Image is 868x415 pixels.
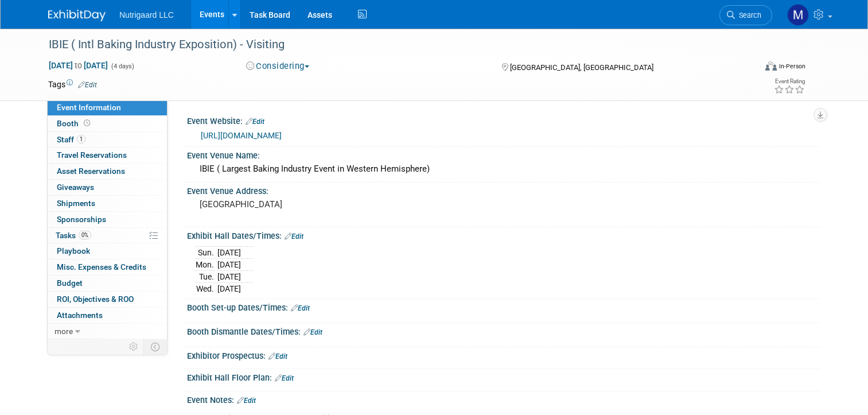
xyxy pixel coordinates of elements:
[48,132,167,148] a: Staff1
[57,311,103,320] span: Attachments
[510,63,653,72] span: [GEOGRAPHIC_DATA], [GEOGRAPHIC_DATA]
[110,63,134,70] span: (4 days)
[285,232,303,241] a: Edit
[196,259,217,271] td: Mon.
[124,339,144,354] td: Personalize Event Tab Strip
[57,278,83,288] span: Budget
[187,113,820,127] div: Event Website:
[56,231,91,240] span: Tasks
[48,10,106,21] img: ExhibitDay
[48,100,167,115] a: Event Information
[200,199,438,210] pre: [GEOGRAPHIC_DATA]
[48,212,167,227] a: Sponsorships
[246,118,264,126] a: Edit
[48,164,167,179] a: Asset Reservations
[187,369,820,384] div: Exhibit Hall Floor Plan:
[48,196,167,211] a: Shipments
[48,228,167,243] a: Tasks0%
[196,283,217,295] td: Wed.
[779,62,805,71] div: In-Person
[187,147,820,161] div: Event Venue Name:
[57,199,95,208] span: Shipments
[57,246,90,255] span: Playbook
[242,60,314,72] button: Considering
[196,160,811,178] div: IBIE ( Largest Baking Industry Event in Western Hemisphere)
[57,294,134,304] span: ROI, Objectives & ROO
[57,103,121,112] span: Event Information
[57,262,146,272] span: Misc. Expenses & Credits
[48,276,167,291] a: Budget
[48,259,167,275] a: Misc. Expenses & Credits
[48,308,167,323] a: Attachments
[48,116,167,131] a: Booth
[81,119,92,127] span: Booth not reserved yet
[48,292,167,307] a: ROI, Objectives & ROO
[57,183,94,192] span: Giveaways
[217,283,241,295] td: [DATE]
[303,328,322,336] a: Edit
[187,183,820,197] div: Event Venue Address:
[48,180,167,195] a: Giveaways
[217,271,241,283] td: [DATE]
[48,60,108,71] span: [DATE] [DATE]
[275,374,294,382] a: Edit
[78,81,97,89] a: Edit
[45,34,741,55] div: IBIE ( Intl Baking Industry Exposition) - Visiting
[77,135,85,143] span: 1
[48,79,97,90] td: Tags
[187,347,820,362] div: Exhibitor Prospectus:
[774,79,805,84] div: Event Rating
[73,61,84,70] span: to
[187,391,820,406] div: Event Notes:
[57,119,92,128] span: Booth
[57,150,127,160] span: Travel Reservations
[217,247,241,259] td: [DATE]
[55,327,73,336] span: more
[187,227,820,242] div: Exhibit Hall Dates/Times:
[196,271,217,283] td: Tue.
[187,299,820,314] div: Booth Set-up Dates/Times:
[735,11,761,20] span: Search
[787,4,809,26] img: Mathias Ruperti
[765,61,777,71] img: Format-Inperson.png
[119,10,174,20] span: Nutrigaard LLC
[291,304,310,312] a: Edit
[268,352,287,360] a: Edit
[57,166,125,176] span: Asset Reservations
[201,131,282,140] a: [URL][DOMAIN_NAME]
[187,323,820,338] div: Booth Dismantle Dates/Times:
[57,135,85,144] span: Staff
[79,231,91,239] span: 0%
[237,397,256,405] a: Edit
[719,5,772,25] a: Search
[144,339,168,354] td: Toggle Event Tabs
[217,259,241,271] td: [DATE]
[48,148,167,163] a: Travel Reservations
[196,247,217,259] td: Sun.
[694,60,805,77] div: Event Format
[57,215,106,224] span: Sponsorships
[48,324,167,339] a: more
[48,243,167,259] a: Playbook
